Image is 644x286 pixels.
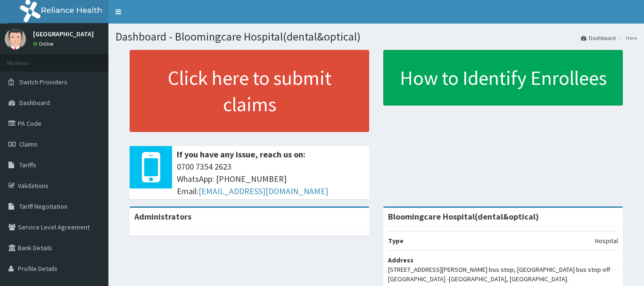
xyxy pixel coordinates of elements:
p: [GEOGRAPHIC_DATA] [33,31,94,37]
a: [EMAIL_ADDRESS][DOMAIN_NAME] [198,186,328,196]
a: Dashboard [581,34,616,42]
a: Online [33,41,56,47]
h1: Dashboard - Bloomingcare Hospital(dental&optical) [116,31,637,43]
b: Administrators [134,211,191,222]
b: Type [388,237,404,245]
a: Click here to submit claims [130,50,369,132]
b: If you have any issue, reach us on: [177,149,305,160]
span: Tariff Negotiation [19,202,67,211]
b: Address [388,256,413,264]
p: [STREET_ADDRESS][PERSON_NAME] bus stop, [GEOGRAPHIC_DATA] bus stop off [GEOGRAPHIC_DATA] -[GEOGRA... [388,265,618,284]
span: Dashboard [19,98,50,107]
span: Switch Providers [19,78,67,86]
span: Claims [19,140,38,148]
span: Tariffs [19,161,36,169]
img: User Image [5,28,26,49]
li: Here [617,34,637,42]
span: 0700 7354 2623 WhatsApp: [PHONE_NUMBER] Email: [177,161,364,197]
a: How to Identify Enrollees [383,50,623,106]
strong: Bloomingcare Hospital(dental&optical) [388,211,539,222]
p: Hospital [595,236,618,245]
